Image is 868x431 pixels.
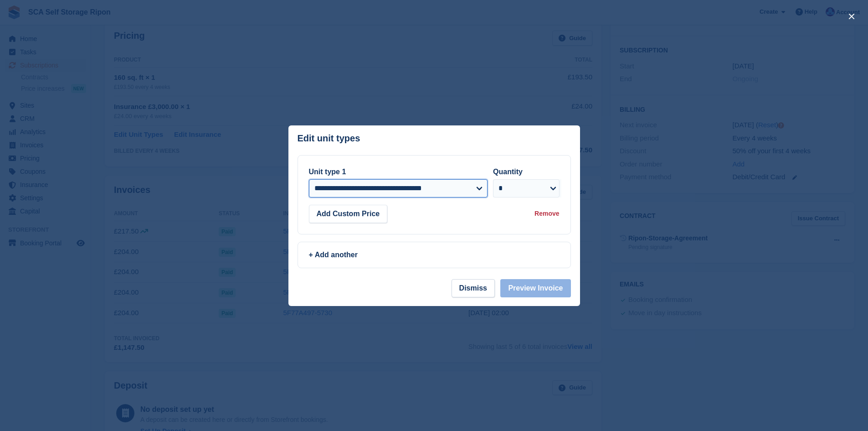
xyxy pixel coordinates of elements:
[309,168,346,176] label: Unit type 1
[309,249,560,260] div: + Add another
[844,9,859,24] button: close
[493,168,523,176] label: Quantity
[534,209,559,218] div: Remove
[298,242,571,268] a: + Add another
[500,279,570,297] button: Preview Invoice
[309,205,388,223] button: Add Custom Price
[298,133,360,144] p: Edit unit types
[452,279,495,297] button: Dismiss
